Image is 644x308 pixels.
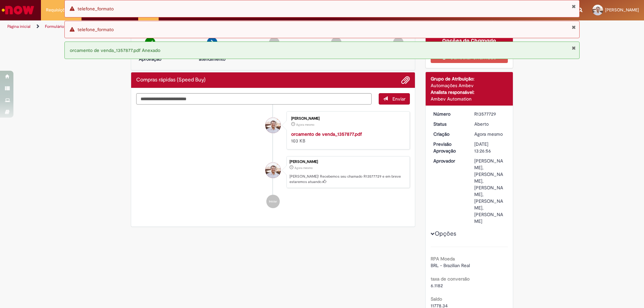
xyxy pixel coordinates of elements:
dt: Previsão Aprovação [428,141,470,154]
div: Ambev Automation [431,96,508,102]
time: 29/09/2025 15:26:56 [474,131,503,137]
span: telefone_formato [77,26,114,33]
button: Enviar [379,93,410,105]
div: 103 KB [291,131,403,144]
span: BRL - Brazilian Real [431,262,470,268]
textarea: Digite sua mensagem aqui... [136,93,372,105]
time: 29/09/2025 15:26:56 [294,166,313,170]
span: [PERSON_NAME] [605,7,639,13]
button: Fechar Notificação [572,45,576,51]
b: taxa de conversão [431,276,470,282]
dt: Status [428,121,470,127]
div: [PERSON_NAME], [PERSON_NAME], [PERSON_NAME], [PERSON_NAME], [PERSON_NAME] [474,158,505,225]
ul: Histórico de tíquete [136,105,410,215]
img: ServiceNow [1,3,35,17]
div: Analista responsável: [431,89,508,96]
span: telefone_formato [77,6,114,12]
span: Agora mesmo [296,123,314,127]
div: Grupo de Atribuição: [431,75,508,82]
span: Agora mesmo [474,131,503,137]
span: Enviar [392,96,406,102]
a: orcamento de venda_1357877.pdf [291,131,362,137]
ul: Trilhas de página [5,20,424,33]
div: Daniel Henrique Gargano [265,118,281,133]
div: Automações Ambev [431,82,508,89]
button: Fechar Notificação [572,24,576,30]
a: Formulário de Atendimento [45,24,95,29]
h2: Compras rápidas (Speed Buy) Histórico de tíquete [136,77,206,83]
span: Requisições [46,7,69,13]
div: [DATE] 13:26:56 [474,141,505,154]
div: [PERSON_NAME] [291,117,403,121]
button: Adicionar anexos [401,76,410,84]
button: Fechar Notificação [572,4,576,9]
span: orcamento de venda_1357877.pdf Anexado [70,47,160,53]
div: R13577729 [474,111,505,117]
dt: Criação [428,131,470,137]
div: Daniel Henrique Gargano [265,163,281,178]
b: RPA Moeda [431,256,455,262]
div: 29/09/2025 15:26:56 [474,131,505,137]
li: Daniel Henrique Gargano [136,156,410,188]
dt: Aprovador [428,158,470,164]
dt: Número [428,111,470,117]
span: Agora mesmo [294,166,313,170]
span: 6.1182 [431,283,443,289]
div: Aberto [474,121,505,127]
div: [PERSON_NAME] [289,160,406,164]
p: [PERSON_NAME]! Recebemos seu chamado R13577729 e em breve estaremos atuando. [289,174,406,184]
b: Saldo [431,296,442,302]
time: 29/09/2025 15:26:53 [296,123,314,127]
a: Página inicial [7,24,31,29]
